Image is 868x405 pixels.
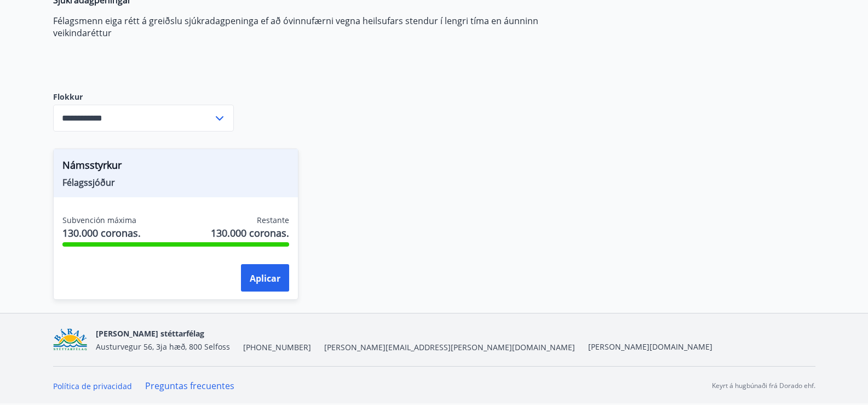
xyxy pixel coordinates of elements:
[712,381,815,390] font: Keyrt á hugbúnaði frá Dorado ehf.
[257,215,289,225] font: Restante
[53,381,132,391] a: Política de privacidad
[62,226,141,239] font: 130.000 coronas.
[53,328,88,352] img: Bz2lGXKH3FXEIQKvoQ8VL0Fr0uCiWgfgA3I6fSs8.png
[588,341,712,352] a: [PERSON_NAME][DOMAIN_NAME]
[96,341,230,352] font: Austurvegur 56, 3ja hæð, 800 Selfoss
[62,158,122,172] font: Námsstyrkur
[145,380,234,392] a: Preguntas frecuentes
[241,264,289,292] button: Aplicar
[62,176,115,189] font: Félagssjóður
[324,342,575,352] font: [PERSON_NAME][EMAIL_ADDRESS][PERSON_NAME][DOMAIN_NAME]
[96,328,204,339] font: [PERSON_NAME] stéttarfélag
[250,272,280,284] font: Aplicar
[243,342,311,352] font: [PHONE_NUMBER]
[62,215,136,225] font: Subvención máxima
[53,92,83,102] font: Flokkur
[211,226,289,239] font: 130.000 coronas.
[53,15,538,39] font: Félagsmenn eiga rétt á greiðslu sjúkradagpeninga ef að óvinnufærni vegna heilsufars stendur í len...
